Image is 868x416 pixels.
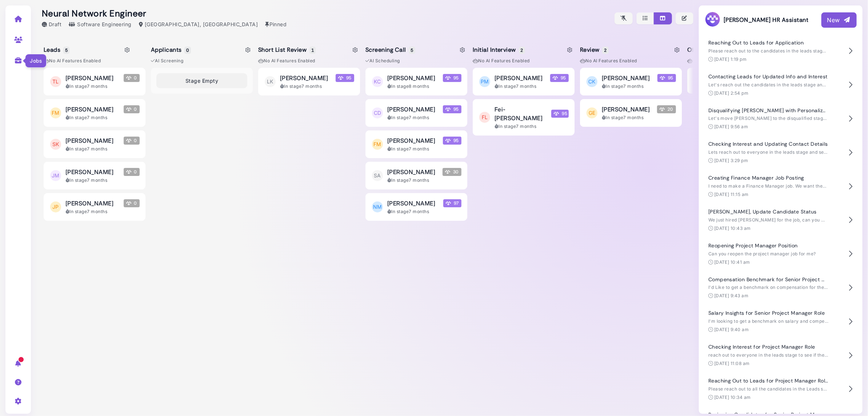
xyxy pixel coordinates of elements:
img: Megan Score [445,75,451,81]
img: Megan Score [126,107,131,112]
span: [PERSON_NAME] [65,136,113,145]
div: In stage 7 months [280,83,354,90]
span: [PERSON_NAME] [65,74,113,82]
h2: Neural Network Engineer [42,8,287,19]
span: [PERSON_NAME] [65,199,113,208]
span: SA [372,170,383,181]
span: KC [372,76,383,87]
img: Megan Score [338,75,343,81]
h4: Checking Interest for Project Manager Role [708,344,828,350]
div: In stage 7 months [387,114,461,121]
div: In stage 7 months [495,123,569,130]
h4: Creating Finance Manager Job Posting [708,175,828,181]
span: 2 [602,47,608,54]
button: FM [PERSON_NAME] Megan Score 95 In stage7 months [365,130,467,158]
span: [PERSON_NAME] [387,136,435,145]
span: [PERSON_NAME] [495,74,543,82]
span: 95 [443,137,461,145]
span: 0 [124,105,140,113]
img: Megan Score [126,201,131,206]
span: [PERSON_NAME] [387,105,435,114]
span: TL [50,76,61,87]
time: [DATE] 10:34 am [714,395,751,400]
div: In stage 7 months [602,83,676,90]
h5: Applicants [151,46,190,53]
span: CK [587,76,597,87]
span: No AI Features enabled [258,58,315,64]
span: No AI Features enabled [44,58,101,64]
a: Jobs [7,51,30,70]
span: PM [479,76,490,87]
div: In stage 7 months [65,177,140,184]
h4: Reopening Project Manager Position [708,243,828,249]
span: [PERSON_NAME] [387,168,435,176]
div: In stage 7 months [65,208,140,215]
time: [DATE] 9:40 am [714,327,749,332]
img: Megan Score [660,75,665,81]
span: 1 [309,47,316,54]
button: Checking Interest for Project Manager Role reach out to everyone in the leads stage to see if the... [705,338,857,372]
div: In stage 7 months [602,114,676,121]
span: 95 [336,74,354,82]
div: [GEOGRAPHIC_DATA], [GEOGRAPHIC_DATA] [139,20,258,28]
h3: [PERSON_NAME] HR Assistant [705,11,808,28]
span: AI Screening [151,58,183,64]
span: SK [50,139,61,150]
span: 95 [443,105,461,113]
time: [DATE] 2:54 pm [714,90,749,96]
span: Stage Empty [185,77,218,85]
button: KC [PERSON_NAME] Megan Score 95 In stage8 months [365,68,467,95]
span: No AI Features enabled [687,58,744,64]
img: Megan Score [126,75,131,81]
span: FL [479,112,490,123]
h4: Reaching Out to Leads for Application [708,40,828,46]
div: Software Engineering [69,20,132,28]
span: Can you reopen the project manager job for me? [708,251,816,256]
div: Pinned [265,20,287,28]
div: In stage 7 months [65,114,140,121]
h5: Review [580,46,608,53]
span: No AI Features enabled [473,58,530,64]
button: FM [PERSON_NAME] Megan Score 0 In stage7 months [44,99,145,127]
span: LK [265,76,276,87]
button: Compensation Benchmark for Senior Project Manager I'd Like to get a benchmark on compensation for... [705,271,857,305]
span: GE [587,107,597,118]
button: CD [PERSON_NAME] Megan Score 95 In stage7 months [365,99,467,127]
img: Megan Score [554,111,559,116]
time: [DATE] 11:08 am [714,361,750,366]
span: [PERSON_NAME] [602,74,650,82]
span: FM [50,107,61,118]
span: 20 [657,105,676,113]
img: Megan Score [660,107,665,112]
h5: Leads [44,46,68,53]
button: JM [PERSON_NAME] Megan Score 0 In stage7 months [44,162,145,189]
h4: Contacting Leads for Updated Info and Interest [708,74,828,80]
h4: [PERSON_NAME], Update Candidate Status [708,209,828,215]
button: LK [PERSON_NAME] Megan Score 95 In stage7 months [258,68,360,95]
span: 0 [124,74,140,82]
span: [PERSON_NAME] [65,168,113,176]
span: 95 [550,74,569,82]
span: 95 [657,74,676,82]
button: New [821,12,857,28]
div: In stage 8 months [387,83,461,90]
h4: Salary Insights for Senior Project Manager Role [708,310,828,316]
span: 95 [443,74,461,82]
button: Contacting Leads for Updated Info and Interest Let's reach out the candidates in the leads stage ... [705,68,857,102]
button: Disqualifying [PERSON_NAME] with Personalized Feedback Let's move [PERSON_NAME] to the disqualifi... [705,102,857,136]
span: 0 [124,168,140,176]
img: Megan Score [445,138,451,143]
span: [PERSON_NAME] [65,105,113,114]
img: Megan Score [445,107,451,112]
span: 0 [124,137,140,145]
button: SK [PERSON_NAME] Megan Score 0 In stage7 months [44,130,145,158]
time: [DATE] 9:43 am [714,293,749,298]
span: AI Scheduling [365,58,400,64]
span: FM [372,139,383,150]
span: 0 [184,47,191,54]
span: 30 [443,168,461,176]
img: Megan Score [446,201,451,206]
button: Reaching Out to Leads for Application Please reach out to the candidates in the leads stage and s... [705,34,857,68]
button: Checking Interest and Updating Contact Details Lets reach out to everyone in the leads stage and ... [705,136,857,169]
div: In stage 7 months [65,83,140,90]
